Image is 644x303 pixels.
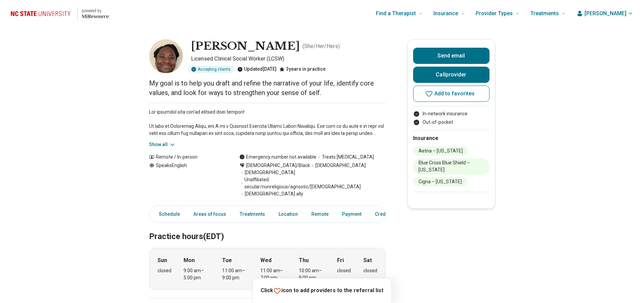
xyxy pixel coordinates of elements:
p: powered by [82,8,109,14]
h2: Insurance [413,134,490,142]
a: Credentials [371,207,405,221]
div: closed [337,267,351,274]
div: Emergency number not available [239,154,316,161]
span: Add to favorites [434,91,475,96]
li: Out-of-pocket [413,119,490,126]
div: Speaks English [149,162,226,197]
span: Insurance [433,9,458,18]
a: Treatments [236,207,269,221]
div: Updated [DATE] [237,66,277,73]
span: Unaffiliated: secular/nonreligious/agnostic/[DEMOGRAPHIC_DATA] [239,176,386,190]
a: Remote [307,207,333,221]
p: Licensed Clinical Social Worker (LCSW) [191,55,386,63]
a: Schedule [151,207,184,221]
h1: [PERSON_NAME] [191,39,300,53]
p: Lor ipsumdol sita con’ad elitsed doei tempori! Ut labo et Doloremag Aliqu, eni A mi v Quisnost Ex... [149,109,386,137]
strong: Wed [260,256,271,264]
button: Callprovider [413,67,490,83]
p: ( She/Her/Hers ) [303,42,340,50]
a: Home page [11,3,109,24]
div: 11:00 am – 9:00 pm [222,267,248,281]
span: [DEMOGRAPHIC_DATA] [310,162,366,169]
span: Treats [MEDICAL_DATA] [316,154,374,161]
div: 9:00 am – 5:00 pm [184,267,210,281]
p: My goal is to help you draft and refine the narrative of your life, identify core values, and loo... [149,78,386,97]
strong: Tue [222,256,232,264]
div: Accepting clients [188,66,235,73]
h2: Practice hours (EDT) [149,215,386,242]
span: [PERSON_NAME] [585,9,626,18]
button: Show all [149,141,176,148]
button: [PERSON_NAME] [576,9,633,18]
li: Cigna – [US_STATE] [413,177,467,186]
p: Click icon to add providers to the referral list [261,286,383,295]
button: Send email [413,48,490,64]
img: Gabriella Ansah, Licensed Clinical Social Worker (LCSW) [149,39,183,73]
div: 11:00 am – 7:00 pm [260,267,286,281]
div: closed [158,267,171,274]
div: Remote / In-person [149,154,226,161]
span: [DEMOGRAPHIC_DATA]/Black [246,162,310,169]
li: In-network insurance [413,110,490,117]
li: Aetna – [US_STATE] [413,146,468,156]
span: Provider Types [476,9,513,18]
span: Treatments [530,9,559,18]
span: [DEMOGRAPHIC_DATA] ally [239,190,303,197]
strong: Sun [158,256,167,264]
a: Payment [338,207,365,221]
a: Areas of focus [189,207,230,221]
strong: Thu [299,256,309,264]
div: 3 years in practice [279,66,326,73]
div: closed [363,267,377,274]
strong: Mon [184,256,195,264]
ul: Payment options [413,110,490,126]
strong: Sat [363,256,372,264]
li: Blue Cross Blue Shield – [US_STATE] [413,158,490,174]
div: When does the program meet? [149,248,386,290]
a: Location [275,207,302,221]
button: Add to favorites [413,86,490,102]
strong: Fri [337,256,344,264]
span: Find a Therapist [376,9,416,18]
div: 10:00 am – 9:00 pm [299,267,325,281]
span: [DEMOGRAPHIC_DATA] [239,169,295,176]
